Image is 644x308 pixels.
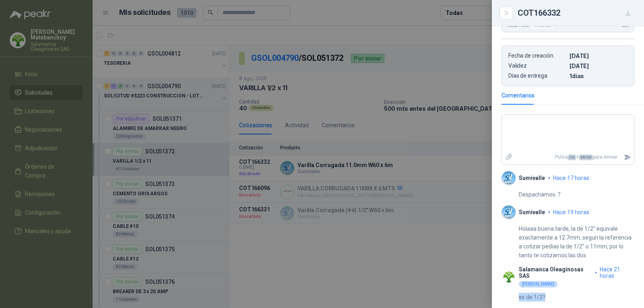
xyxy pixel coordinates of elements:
[579,155,593,160] span: ENTER
[502,270,516,284] img: Company Logo
[508,72,566,79] p: Días de entrega
[508,62,566,69] p: Validez
[508,52,566,59] p: Fecha de creación
[519,175,545,181] p: Sumivalle
[519,266,592,279] p: Salamanca Oleaginosas SAS
[502,91,535,100] div: Comentarios
[519,281,557,287] div: [PERSON_NAME]
[568,155,576,160] span: Ctrl
[502,8,511,18] button: Close
[518,6,634,19] div: COT166332
[502,171,516,185] img: Company Logo
[553,175,589,181] span: hace 17 horas
[519,293,545,302] p: es de 1/2?
[516,150,621,164] p: Pulsa + para enviar
[519,224,634,260] p: Holaaa buena tarde, la de 1/2" equivale exactamente a 12.7mm, segun la referencia a cotizar pedia...
[621,150,634,164] button: Enviar
[570,52,627,59] p: [DATE]
[570,62,627,69] p: [DATE]
[600,266,634,279] span: hace 21 horas
[570,72,627,79] p: 1 dias
[519,209,545,215] p: Sumivalle
[553,209,589,215] span: hace 19 horas
[502,205,516,219] img: Company Logo
[519,190,561,199] p: Despachamos..?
